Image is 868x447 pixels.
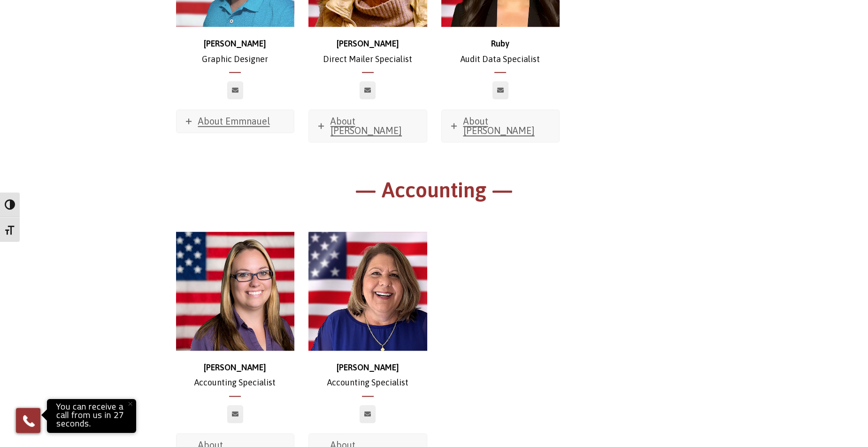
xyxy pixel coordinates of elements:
[337,362,399,372] strong: [PERSON_NAME]
[308,232,427,351] img: Judy Martocchio_500x500
[463,116,535,136] span: About [PERSON_NAME]
[441,36,560,67] p: Audit Data Specialist
[176,36,295,67] p: Graphic Designer
[337,39,399,48] strong: [PERSON_NAME]
[198,116,270,126] span: About Emmnauel
[21,413,36,428] img: Phone icon
[308,360,427,391] p: Accounting Specialist
[330,116,402,136] span: About [PERSON_NAME]
[177,110,294,133] a: About Emmnauel
[176,232,295,351] img: website image temp stephanie 2 (1)
[308,36,427,67] p: Direct Mailer Specialist
[49,401,134,431] p: You can receive a call from us in 27 seconds.
[176,176,692,209] h1: — Accounting —
[491,39,509,48] strong: Ruby
[120,393,140,414] button: Close
[309,110,427,142] a: About [PERSON_NAME]
[176,360,295,391] p: Accounting Specialist
[442,110,560,142] a: About [PERSON_NAME]
[204,362,266,372] strong: [PERSON_NAME]
[204,39,266,48] strong: [PERSON_NAME]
